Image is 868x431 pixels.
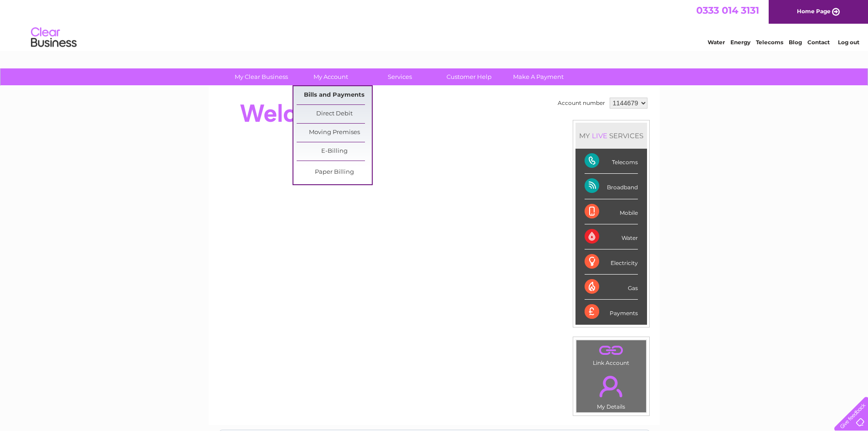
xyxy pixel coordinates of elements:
[585,174,638,199] div: Broadband
[31,24,77,52] img: logo.png
[575,123,647,149] div: MY SERVICES
[585,275,638,300] div: Gas
[708,39,725,46] a: Water
[585,199,638,224] div: Mobile
[501,68,576,85] a: Make A Payment
[576,340,647,369] td: Link Account
[756,39,783,46] a: Telecoms
[293,68,368,85] a: My Account
[585,149,638,174] div: Telecoms
[730,39,750,46] a: Energy
[585,249,638,275] div: Electricity
[585,300,638,324] div: Payments
[789,39,802,46] a: Blog
[224,68,299,85] a: My Clear Business
[579,343,644,358] a: .
[576,368,647,413] td: My Details
[297,163,372,182] a: Paper Billing
[297,105,372,123] a: Direct Debit
[590,131,609,140] div: LIVE
[838,39,859,46] a: Log out
[362,68,437,85] a: Services
[579,370,644,402] a: .
[431,68,507,85] a: Customer Help
[555,95,607,111] td: Account number
[297,86,372,104] a: Bills and Payments
[807,39,830,46] a: Contact
[219,5,650,44] div: Clear Business is a trading name of Verastar Limited (registered in [GEOGRAPHIC_DATA] No. 3667643...
[297,142,372,161] a: E-Billing
[585,224,638,249] div: Water
[696,5,759,16] a: 0333 014 3131
[297,124,372,142] a: Moving Premises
